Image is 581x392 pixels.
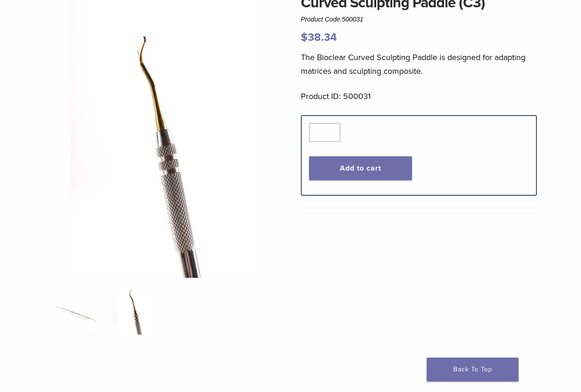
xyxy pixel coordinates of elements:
[301,89,537,103] p: Product ID: 500031
[301,31,308,44] span: $
[301,50,537,78] p: The Bioclear Curved Sculpting Paddle is designed for adapting matrices and sculpting composite.
[309,156,412,180] button: Add to cart
[427,358,519,381] a: Back To Top
[113,290,158,335] img: Curved Sculpting Paddle (C3) - Image 2
[301,16,363,23] span: Product Code:
[54,290,99,335] img: Clark-Sculpting-Paddle-1-e1548849958789-324x324.jpg
[301,31,337,44] bdi: 38.34
[342,16,363,23] span: 500031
